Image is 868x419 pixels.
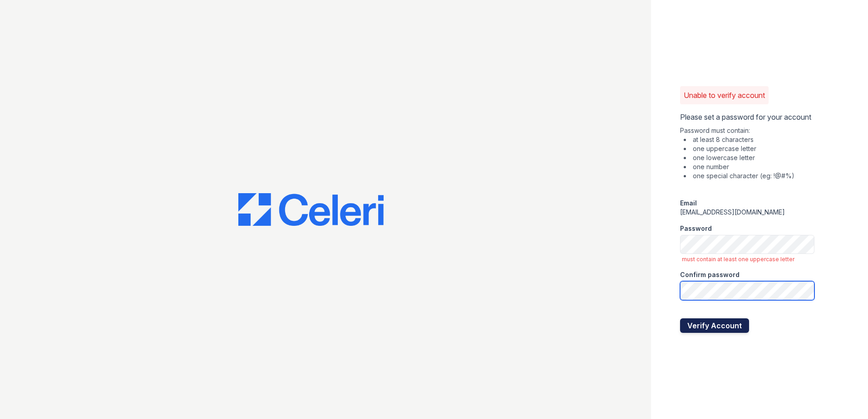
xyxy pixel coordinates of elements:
p: Unable to verify account [684,90,765,101]
li: one number [684,162,814,171]
li: at least 8 characters [684,135,814,144]
form: Please set a password for your account [680,112,814,333]
label: Password [680,224,712,233]
li: one uppercase letter [684,144,814,153]
button: Verify Account [680,318,749,333]
img: CE_Logo_Blue-a8612792a0a2168367f1c8372b55b34899dd931a85d93a1a3d3e32e68fde9ad4.png [238,193,384,226]
div: [EMAIL_ADDRESS][DOMAIN_NAME] [680,208,814,217]
li: one lowercase letter [684,153,814,162]
label: Confirm password [680,270,740,279]
li: one special character (eg: !@#%) [684,171,814,180]
div: Email [680,199,814,208]
span: must contain at least one uppercase letter [682,256,814,263]
div: Password must contain: [680,126,814,180]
